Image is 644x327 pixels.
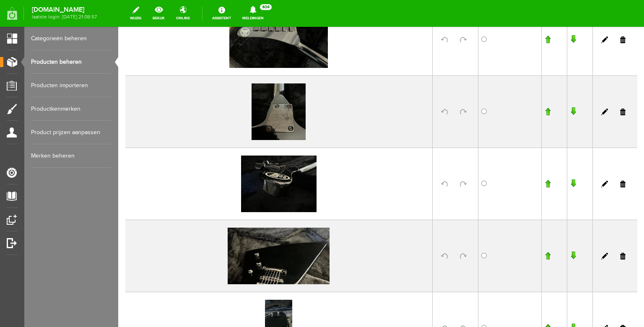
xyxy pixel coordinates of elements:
a: Product prijzen aanpassen [31,121,112,144]
a: Bewerken [483,82,490,88]
strong: [DOMAIN_NAME] [32,8,97,12]
a: Producten importeren [31,74,112,97]
img: whatsapp-image-2025-09-05-at-10.39.29-2-.jpeg [109,201,212,257]
a: Merken beheren [31,144,112,168]
img: whatsapp-image-2025-09-04-at-14.23.41-1-kopie.jpeg [133,57,187,113]
a: bekijk [148,4,170,23]
a: Meldingen404 [237,4,269,23]
a: Verwijderen [502,10,507,16]
a: Verwijderen [502,298,507,305]
a: Bewerken [483,226,490,233]
a: online [171,4,195,23]
a: Verwijderen [502,226,507,233]
a: Verwijderen [502,82,507,88]
a: Bewerken [483,154,490,161]
a: Productkenmerken [31,97,112,121]
a: wijzig [125,4,146,23]
a: Producten beheren [31,50,112,74]
a: Assistent [207,4,236,23]
span: 404 [260,4,272,10]
a: Bewerken [483,298,490,305]
a: Bewerken [483,10,490,16]
a: Categorieën beheren [31,27,112,50]
img: whatsapp-image-2025-09-05-at-10.39.29-3-.jpeg [123,129,198,185]
a: Verwijderen [502,154,507,161]
span: laatste login: [DATE] 21:08:57 [32,15,97,19]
